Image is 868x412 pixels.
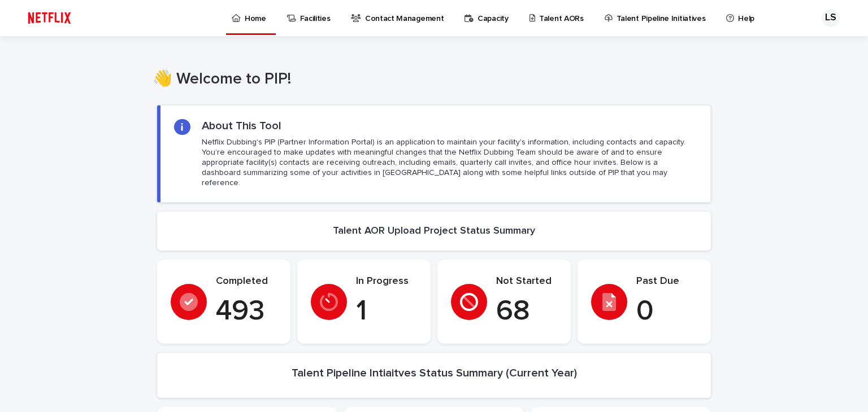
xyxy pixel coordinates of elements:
[496,275,557,288] p: Not Started
[496,295,557,328] p: 68
[333,225,535,238] h2: Talent AOR Upload Project Status Summary
[636,275,697,288] p: Past Due
[23,7,76,29] img: ifQbXi3ZQGMSEF7WDB7W
[636,295,697,328] p: 0
[216,275,277,288] p: Completed
[356,295,417,328] p: 1
[822,9,840,27] div: LS
[356,275,417,288] p: In Progress
[202,137,697,189] p: Netflix Dubbing's PIP (Partner Information Portal) is an application to maintain your facility's ...
[292,366,577,380] h2: Talent Pipeline Intiaitves Status Summary (Current Year)
[216,295,277,328] p: 493
[202,119,281,133] h2: About This Tool
[153,70,706,89] h1: 👋 Welcome to PIP!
